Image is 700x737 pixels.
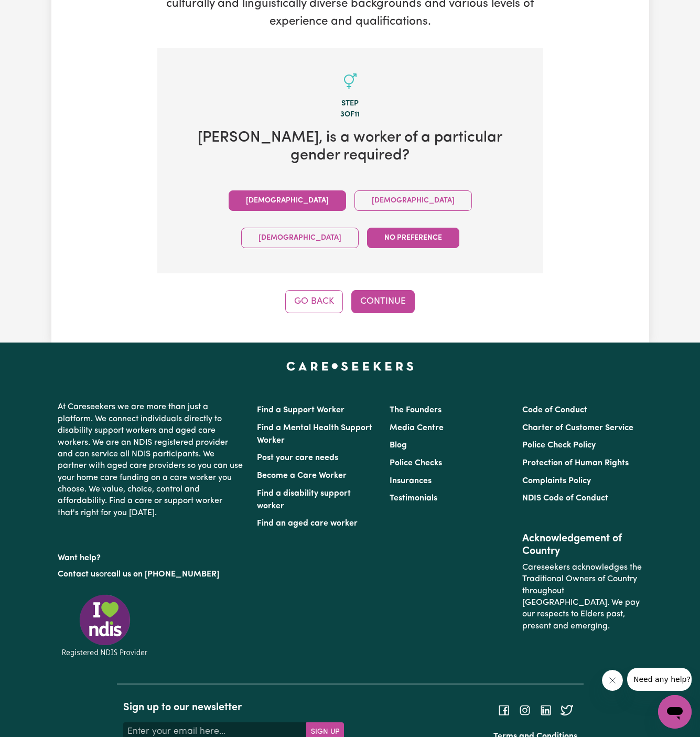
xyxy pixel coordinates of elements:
a: Follow Careseekers on Facebook [498,706,510,714]
a: Find a Support Worker [257,406,344,414]
button: Continue [351,290,415,313]
a: Careseekers home page [286,361,414,370]
a: Complaints Policy [522,477,591,485]
a: Police Checks [390,459,442,467]
a: Protection of Human Rights [522,459,629,467]
a: The Founders [390,406,441,414]
a: Find a Mental Health Support Worker [257,424,372,445]
iframe: Close message [602,670,623,691]
a: Police Check Policy [522,441,596,450]
img: Registered NDIS provider [58,593,152,658]
a: NDIS Code of Conduct [522,494,608,503]
p: or [58,564,244,584]
h2: Acknowledgement of Country [522,532,642,558]
button: [DEMOGRAPHIC_DATA] [354,190,472,211]
button: Go Back [285,290,343,313]
a: call us on [PHONE_NUMBER] [107,570,219,579]
a: Insurances [390,477,432,485]
a: Testimonials [390,494,437,503]
iframe: Button to launch messaging window [658,695,692,729]
div: 3 of 11 [174,109,526,121]
a: Blog [390,441,407,450]
a: Charter of Customer Service [522,424,633,432]
a: Post your care needs [257,454,338,462]
iframe: Message from company [627,668,692,691]
p: Careseekers acknowledges the Traditional Owners of Country throughout [GEOGRAPHIC_DATA]. We pay o... [522,558,642,636]
a: Follow Careseekers on Twitter [561,706,573,714]
a: Follow Careseekers on Instagram [519,706,531,714]
a: Contact us [58,570,99,579]
h2: [PERSON_NAME] , is a worker of a particular gender required? [174,129,526,165]
button: No preference [367,228,459,248]
a: Find a disability support worker [257,489,351,510]
a: Code of Conduct [522,406,587,414]
button: [DEMOGRAPHIC_DATA] [229,190,346,211]
p: At Careseekers we are more than just a platform. We connect individuals directly to disability su... [58,397,244,523]
a: Follow Careseekers on LinkedIn [540,706,552,714]
h2: Sign up to our newsletter [123,701,344,714]
div: Step [174,98,526,110]
p: Want help? [58,548,244,564]
button: [DEMOGRAPHIC_DATA] [241,228,359,248]
a: Media Centre [390,424,444,432]
a: Find an aged care worker [257,519,358,528]
a: Become a Care Worker [257,472,347,480]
